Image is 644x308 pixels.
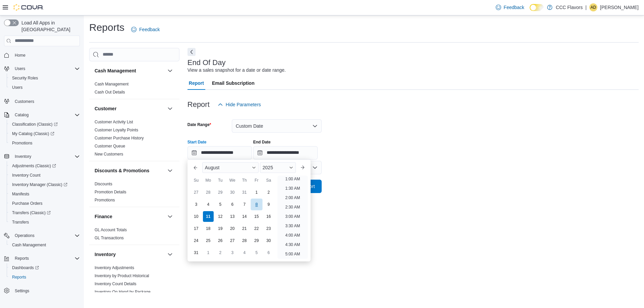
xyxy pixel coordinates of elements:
[263,187,274,198] div: day-2
[166,167,174,175] button: Discounts & Promotions
[203,211,214,222] div: day-11
[253,146,318,160] input: Press the down key to open a popover containing a calendar.
[9,139,80,147] span: Promotions
[191,187,202,198] div: day-27
[95,197,115,203] span: Promotions
[282,241,303,249] li: 4:30 AM
[95,167,149,174] h3: Discounts & Promotions
[139,26,160,33] span: Feedback
[263,247,274,258] div: day-6
[9,162,59,170] a: Adjustments (Classic)
[263,223,274,234] div: day-23
[12,122,58,127] span: Classification (Classic)
[95,152,123,157] a: New Customers
[215,247,226,258] div: day-2
[95,236,124,240] a: GL Transactions
[187,67,286,74] div: View a sales snapshot for a date or date range.
[89,118,179,161] div: Customer
[95,105,165,112] button: Customer
[95,89,125,95] span: Cash Out Details
[9,241,80,249] span: Cash Management
[202,162,259,173] div: Button. Open the month selector. August is currently selected.
[95,120,133,124] a: Customer Activity List
[12,254,80,262] span: Reports
[9,120,60,128] a: Classification (Classic)
[215,98,264,111] button: Hide Parameters
[166,105,174,113] button: Customer
[166,250,174,258] button: Inventory
[9,218,80,226] span: Transfers
[95,136,144,140] a: Customer Purchase History
[251,223,262,234] div: day-22
[9,273,29,281] a: Reports
[9,209,53,217] a: Transfers (Classic)
[12,152,80,161] span: Inventory
[95,181,112,187] span: Discounts
[251,211,262,222] div: day-15
[190,162,201,173] button: Previous Month
[9,199,45,207] a: Purchase Orders
[7,73,83,83] button: Security Roles
[95,189,126,195] span: Promotion Details
[205,165,220,170] span: August
[9,171,80,179] span: Inventory Count
[191,211,202,222] div: day-10
[215,175,226,186] div: Tu
[95,273,149,278] a: Inventory by Product Historical
[9,74,80,82] span: Security Roles
[251,198,262,210] div: day-8
[1,50,83,60] button: Home
[9,171,43,179] a: Inventory Count
[227,187,238,198] div: day-30
[187,101,210,109] h3: Report
[190,186,275,259] div: August, 2025
[95,127,138,133] span: Customer Loyalty Points
[7,189,83,199] button: Manifests
[215,199,226,210] div: day-5
[282,250,303,258] li: 5:00 AM
[166,67,174,75] button: Cash Management
[251,235,262,246] div: day-29
[9,218,32,226] a: Transfers
[187,59,226,67] h3: End Of Day
[9,199,80,207] span: Purchase Orders
[12,98,37,106] a: Customers
[95,81,128,87] span: Cash Management
[282,222,303,230] li: 3:30 AM
[1,64,83,73] button: Users
[95,265,134,270] a: Inventory Adjustments
[12,75,38,81] span: Security Roles
[239,247,250,258] div: day-4
[187,139,207,145] label: Start Date
[95,67,165,74] button: Cash Management
[9,241,49,249] a: Cash Management
[12,111,80,119] span: Catalog
[9,181,80,189] span: Inventory Manager (Classic)
[493,1,527,14] a: Feedback
[187,146,252,160] input: Press the down key to enter a popover containing a calendar. Press the escape key to close the po...
[239,211,250,222] div: day-14
[297,162,308,173] button: Next month
[89,21,124,34] h1: Reports
[282,184,303,192] li: 1:30 AM
[15,66,25,71] span: Users
[226,101,261,108] span: Hide Parameters
[227,175,238,186] div: We
[1,286,83,296] button: Settings
[239,223,250,234] div: day-21
[15,112,29,118] span: Catalog
[191,199,202,210] div: day-3
[589,3,597,11] div: Andrea Derosier
[9,74,41,82] a: Security Roles
[95,213,112,220] h3: Finance
[12,287,80,295] span: Settings
[95,273,149,279] span: Inventory by Product Historical
[187,122,211,127] label: Date Range
[9,264,80,272] span: Dashboards
[215,187,226,198] div: day-29
[7,138,83,148] button: Promotions
[530,4,544,11] input: Dark Mode
[530,11,530,11] span: Dark Mode
[12,265,39,270] span: Dashboards
[203,187,214,198] div: day-28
